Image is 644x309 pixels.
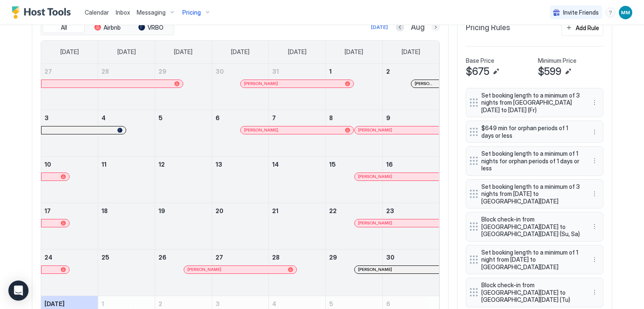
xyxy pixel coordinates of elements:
span: [DATE] [60,48,79,56]
span: 27 [44,68,52,75]
td: August 8, 2025 [326,110,383,156]
button: All [43,22,85,33]
td: August 13, 2025 [212,156,269,203]
div: menu [589,287,600,297]
div: [PERSON_NAME] [358,127,436,133]
td: July 28, 2025 [98,64,155,110]
td: August 29, 2025 [326,249,383,296]
td: August 9, 2025 [382,110,439,156]
span: [PERSON_NAME] [358,174,392,179]
span: [DATE] [117,48,136,56]
a: August 21, 2025 [269,203,325,219]
a: August 9, 2025 [383,110,439,126]
button: Previous month [396,23,404,31]
td: August 16, 2025 [382,156,439,203]
a: Sunday [52,41,87,63]
a: August 19, 2025 [155,203,212,219]
span: 19 [158,207,165,214]
span: 23 [386,207,394,214]
span: Messaging [137,9,166,16]
span: $675 [466,65,489,78]
span: 12 [158,161,165,168]
span: 1 [101,300,104,307]
span: 10 [44,161,51,168]
a: Inbox [116,8,130,17]
span: [DATE] [44,300,65,307]
span: Calendar [85,9,109,16]
a: August 4, 2025 [98,110,155,126]
a: Tuesday [166,41,201,63]
button: Airbnb [86,22,128,33]
span: [DATE] [174,48,192,56]
span: Invite Friends [563,9,599,16]
span: Set booking length to a minimum of 3 nights from [DATE] to [GEOGRAPHIC_DATA][DATE] [481,183,581,205]
div: Open Intercom Messenger [8,281,29,301]
span: Pricing Rules [466,23,510,33]
td: August 30, 2025 [382,249,439,296]
span: Base Price [466,57,494,64]
td: August 23, 2025 [382,203,439,249]
a: August 20, 2025 [212,203,269,219]
span: 6 [216,114,220,121]
span: Block check-in from [GEOGRAPHIC_DATA][DATE] to [GEOGRAPHIC_DATA][DATE] (Tu) [481,281,581,304]
span: 21 [272,207,278,214]
div: [DATE] [371,23,388,31]
a: August 15, 2025 [326,157,382,172]
span: $599 [538,65,561,78]
a: August 5, 2025 [155,110,212,126]
td: August 14, 2025 [269,156,326,203]
div: menu [589,156,600,166]
button: More options [589,221,600,232]
span: [PERSON_NAME] [358,220,392,226]
td: August 26, 2025 [155,249,212,296]
span: [PERSON_NAME] [358,127,392,133]
span: 11 [101,161,106,168]
a: August 12, 2025 [155,157,212,172]
a: August 11, 2025 [98,157,155,172]
td: August 19, 2025 [155,203,212,249]
span: Airbnb [104,24,121,31]
span: [PERSON_NAME], [244,127,279,133]
span: [PERSON_NAME] [244,81,278,86]
span: MM [621,9,630,16]
span: 13 [216,161,222,168]
a: August 7, 2025 [269,110,325,126]
td: August 4, 2025 [98,110,155,156]
a: Friday [336,41,371,63]
a: August 2, 2025 [383,64,439,79]
span: [DATE] [288,48,306,56]
span: 8 [329,114,333,121]
a: August 1, 2025 [326,64,382,79]
a: Thursday [280,41,315,63]
a: August 10, 2025 [41,157,98,172]
a: August 28, 2025 [269,250,325,265]
span: 18 [101,207,108,214]
td: August 3, 2025 [41,110,98,156]
span: [PERSON_NAME] [415,81,436,86]
a: July 28, 2025 [98,64,155,79]
a: August 13, 2025 [212,157,269,172]
span: 25 [101,254,109,261]
span: 30 [386,254,395,261]
span: 6 [386,300,390,307]
div: menu [589,189,600,199]
button: [DATE] [370,22,389,32]
span: [PERSON_NAME] [358,267,392,272]
button: More options [589,127,600,137]
span: $649 min for orphan periods of 1 days or less [481,124,581,139]
div: User profile [619,6,632,19]
span: Block check-in from [GEOGRAPHIC_DATA][DATE] to [GEOGRAPHIC_DATA][DATE] (Su, Sa) [481,216,581,238]
a: Calendar [85,8,109,17]
span: VRBO [148,24,164,31]
a: August 3, 2025 [41,110,98,126]
button: Next month [431,23,440,31]
div: [PERSON_NAME] [358,220,436,226]
div: [PERSON_NAME] [358,174,436,179]
div: [PERSON_NAME] [187,267,293,272]
span: 1 [329,68,332,75]
a: Host Tools Logo [12,6,75,19]
div: menu [589,98,600,108]
span: 2 [386,68,390,75]
span: 14 [272,161,279,168]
